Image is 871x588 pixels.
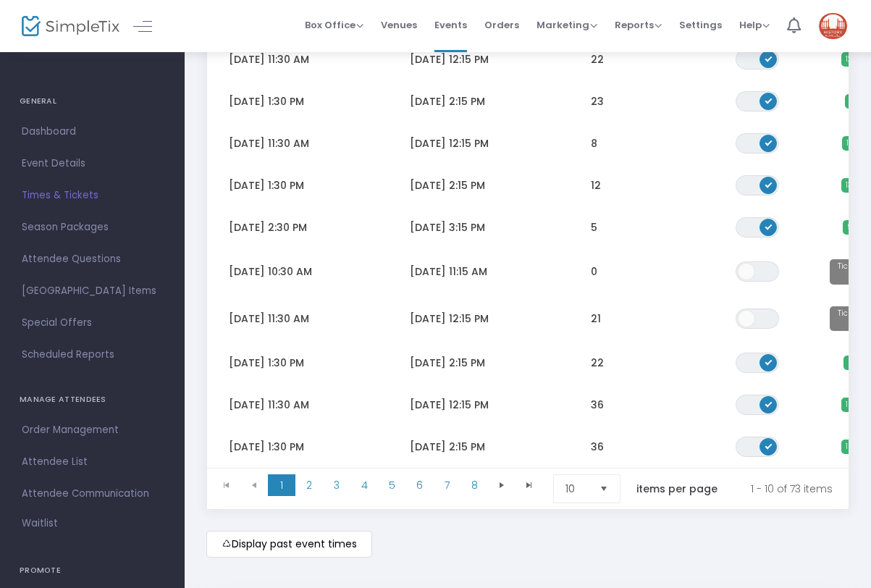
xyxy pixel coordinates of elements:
[206,531,372,558] m-button: Display past event times
[229,220,307,235] span: [DATE] 2:30 PM
[410,440,485,454] span: [DATE] 2:15 PM
[484,7,519,43] span: Orders
[22,516,58,531] span: Waitlist
[22,453,163,471] span: Attendee List
[410,94,485,109] span: [DATE] 2:15 PM
[748,474,833,503] kendo-pager-info: 1 - 10 of 73 items
[434,7,467,43] span: Events
[615,18,662,32] span: Reports
[591,398,604,412] span: 36
[594,475,614,503] button: Select
[22,186,163,205] span: Times & Tickets
[591,136,597,151] span: 8
[433,474,460,496] span: Page 7
[410,264,487,279] span: [DATE] 11:15 AM
[229,52,309,67] span: [DATE] 11:30 AM
[739,18,770,32] span: Help
[410,356,485,370] span: [DATE] 2:15 PM
[523,479,535,491] span: Go to the last page
[565,482,588,496] span: 10
[22,282,163,301] span: [GEOGRAPHIC_DATA] Items
[410,220,485,235] span: [DATE] 3:15 PM
[591,178,601,193] span: 12
[381,7,417,43] span: Venues
[229,264,312,279] span: [DATE] 10:30 AM
[516,474,543,496] span: Go to the last page
[410,398,489,412] span: [DATE] 12:15 PM
[636,482,718,496] label: items per page
[22,314,163,332] span: Special Offers
[496,479,508,491] span: Go to the next page
[20,385,165,414] h4: MANAGE ATTENDEES
[20,556,165,585] h4: PROMOTE
[765,138,773,146] span: ON
[229,311,309,326] span: [DATE] 11:30 AM
[591,52,604,67] span: 22
[22,484,163,503] span: Attendee Communication
[229,440,304,454] span: [DATE] 1:30 PM
[591,94,604,109] span: 23
[591,220,597,235] span: 5
[410,136,489,151] span: [DATE] 12:15 PM
[537,18,597,32] span: Marketing
[229,398,309,412] span: [DATE] 11:30 AM
[378,474,405,496] span: Page 5
[765,96,773,104] span: ON
[765,180,773,188] span: ON
[323,474,350,496] span: Page 3
[22,345,163,364] span: Scheduled Reports
[229,356,304,370] span: [DATE] 1:30 PM
[591,440,604,454] span: 36
[22,154,163,173] span: Event Details
[229,178,304,193] span: [DATE] 1:30 PM
[268,474,295,496] span: Page 1
[460,474,488,496] span: Page 8
[229,94,304,109] span: [DATE] 1:30 PM
[305,18,363,32] span: Box Office
[22,250,163,269] span: Attendee Questions
[22,218,163,237] span: Season Packages
[765,222,773,230] span: ON
[207,2,849,468] div: Data table
[229,136,309,151] span: [DATE] 11:30 AM
[295,474,323,496] span: Page 2
[679,7,722,43] span: Settings
[765,54,773,62] span: ON
[591,311,601,326] span: 21
[350,474,378,496] span: Page 4
[488,474,516,496] span: Go to the next page
[20,87,165,116] h4: GENERAL
[410,178,485,193] span: [DATE] 2:15 PM
[765,358,773,366] span: ON
[765,400,773,408] span: ON
[22,122,163,141] span: Dashboard
[591,264,597,279] span: 0
[410,311,489,326] span: [DATE] 12:15 PM
[410,52,489,67] span: [DATE] 12:15 PM
[591,356,604,370] span: 22
[765,442,773,450] span: ON
[22,421,163,440] span: Order Management
[405,474,433,496] span: Page 6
